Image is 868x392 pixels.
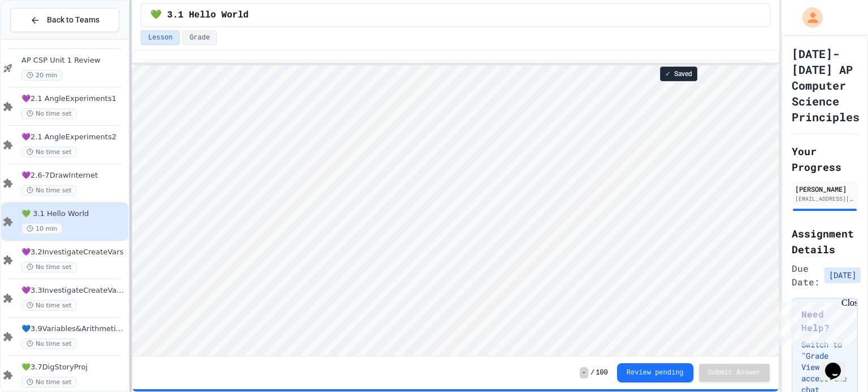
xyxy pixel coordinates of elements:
span: 💙3.9Variables&ArithmeticOp [21,324,126,334]
div: My Account [791,5,826,30]
button: Submit Answer [699,364,770,382]
div: [PERSON_NAME] [795,184,854,194]
h2: Your Progress [792,143,858,175]
span: No time set [21,108,77,119]
span: No time set [21,300,77,311]
span: / [591,368,594,377]
div: Chat with us now!Close [5,5,78,72]
span: 20 min [21,70,62,81]
h1: [DATE]-[DATE] AP Computer Science Principles [792,46,860,125]
span: Due Date: [792,262,820,289]
span: Submit Answer [708,368,761,377]
span: Saved [674,69,692,78]
button: Lesson [141,30,180,45]
div: [EMAIL_ADDRESS][DOMAIN_NAME] [795,195,854,203]
iframe: Snap! Programming Environment [132,65,779,356]
span: 💚3.7DigStoryProj [21,363,126,372]
iframe: chat widget [821,347,857,381]
button: Back to Teams [10,8,119,32]
span: ✓ [665,69,671,78]
span: No time set [21,147,77,157]
span: No time set [21,185,77,196]
span: 💜2.1 AngleExperiments2 [21,133,126,142]
button: Review pending [617,363,693,382]
span: 💜3.3InvestigateCreateVars(A:GraphOrg) [21,286,126,296]
span: No time set [21,262,77,272]
span: 💚 3.1 Hello World [21,209,126,219]
iframe: chat widget [774,298,857,346]
span: [DATE] [824,267,861,283]
span: - [580,367,588,378]
span: 100 [596,368,608,377]
span: 💜2.1 AngleExperiments1 [21,94,126,104]
span: Back to Teams [47,14,99,26]
h2: Assignment Details [792,226,858,257]
span: 💜3.2InvestigateCreateVars [21,248,126,257]
span: 10 min [21,223,62,234]
button: Grade [182,30,217,45]
span: No time set [21,377,77,387]
span: 💚 3.1 Hello World [150,8,249,22]
span: 💜2.6-7DrawInternet [21,171,126,180]
span: No time set [21,338,77,349]
span: AP CSP Unit 1 Review [21,56,126,65]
